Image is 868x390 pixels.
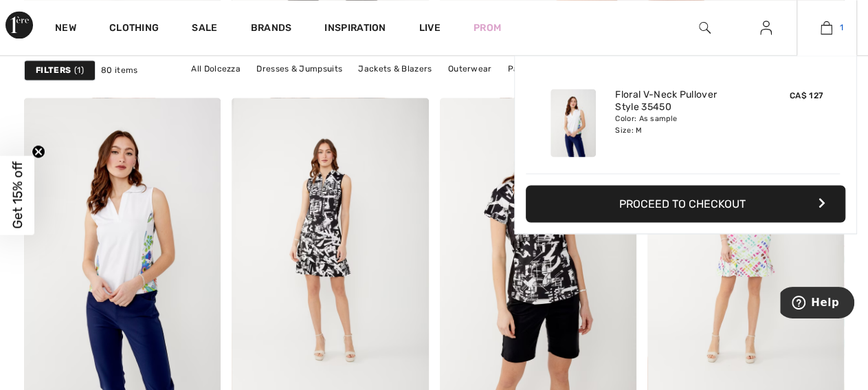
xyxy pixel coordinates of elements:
img: search the website [699,19,711,36]
div: Color: As sample Size: M [615,113,750,136]
a: New [55,22,76,36]
a: Live [419,21,441,35]
a: 1 [797,19,856,36]
img: My Bag [821,19,832,36]
a: Pants [501,61,539,78]
a: Brands [251,22,292,36]
span: 1 [839,21,843,34]
strong: Filters [36,65,71,77]
button: Proceed to Checkout [526,185,845,222]
span: 1 [74,65,84,77]
img: My Info [760,19,772,36]
a: Prom [474,21,501,35]
span: Get 15% off [10,162,25,229]
iframe: Opens a widget where you can find more information [780,287,854,321]
span: Inspiration [324,22,386,36]
img: Floral V-Neck Pullover Style 35450 [550,89,596,157]
a: Sign In [749,19,783,36]
a: Clothing [109,22,159,36]
a: Floral V-Neck Pullover Style 35450 [615,89,750,113]
a: Dresses & Jumpsuits [249,61,349,78]
button: Close teaser [32,144,45,158]
span: 80 items [101,65,137,77]
img: 1ère Avenue [5,11,33,39]
span: CA$ 127 [790,91,823,100]
a: Sale [192,22,217,36]
a: All Dolcezza [184,61,247,78]
a: Outerwear [441,61,499,78]
a: Jackets & Blazers [351,61,438,78]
